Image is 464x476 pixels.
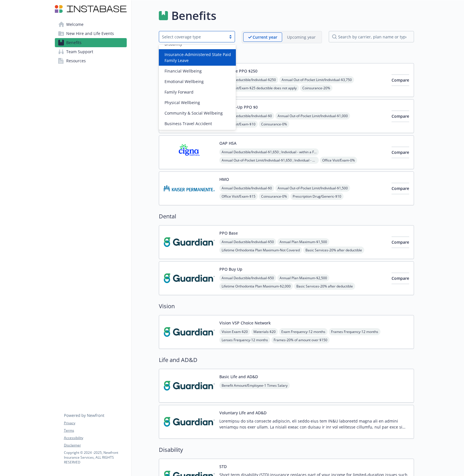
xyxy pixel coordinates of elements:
a: Welcome [55,20,127,29]
button: OAP Base PPO $250 [219,68,257,74]
button: Compare [392,237,409,248]
img: Guardian carrier logo [164,230,215,254]
button: Compare [392,111,409,122]
span: Annual Deductible/Individual - $50 [219,274,276,282]
p: Upcoming year [287,34,316,40]
h2: Medical [159,50,414,59]
span: Office Visit/Exam - $15 [219,193,258,200]
span: Annual Deductible/Individual - $50 [219,238,276,245]
span: Financial Wellbeing [165,68,202,74]
h2: Life and AD&D [159,356,414,364]
span: Compare [392,239,409,245]
a: Disclaimer [64,443,126,448]
span: Vision Exam - $20 [219,328,250,335]
span: Lifetime Orthodontia Plan Maximum - Not Covered [219,247,302,254]
span: Office Visit/Exam - $10 [219,121,258,128]
a: Terms [64,428,126,433]
button: Voluntary Life and AD&D [219,410,267,416]
h1: Benefits [171,7,216,24]
span: Prescription Drug/Generic - $10 [290,193,344,200]
a: Benefits [55,38,127,47]
img: Guardian carrier logo [164,374,215,398]
a: Privacy [64,421,126,426]
img: Guardian carrier logo [164,320,215,344]
span: Annual Out-of-Pocket Limit/Individual - $1,650 ; Individual - within a Family: $3,300 [219,157,319,164]
img: Kaiser Permanente Insurance Company carrier logo [164,176,215,200]
span: Coinsurance - 20% [300,84,332,92]
p: Current year [253,34,277,40]
span: Resources [66,56,86,65]
span: Annual Out-of-Pocket Limit/Individual - $3,750 [279,76,354,83]
span: Coinsurance - 0% [259,121,289,128]
span: Annual Deductible/Individual - $0 [219,185,274,192]
span: Welcome [66,20,84,29]
span: Annual Plan Maximum - $1,500 [277,238,329,245]
button: PPO Base [219,230,238,236]
span: Exam Frequency - 12 months [279,328,328,335]
span: Annual Deductible/Individual - $1,650 ; Individual - within a Family: $3,300 [219,148,319,156]
button: Vision VSP Choice Network [219,320,271,326]
span: Office Visit/Exam - $25 deductible does not apply [219,84,299,92]
span: Compare [392,150,409,155]
span: Compare [392,186,409,191]
input: search by carrier, plan name or type [329,31,414,42]
span: Benefit Amount/Employee - 1 Times Salary [219,382,290,389]
span: Basic Services - 20% after deductible [294,283,355,290]
img: CIGNA carrier logo [164,140,215,164]
button: STD [219,463,227,469]
h2: Disability [159,446,414,454]
img: Guardian carrier logo [164,266,215,290]
a: Accessibility [64,435,126,440]
span: Community & Social Wellbeing [165,110,223,116]
button: OAP HSA [219,140,236,146]
span: Benefits [66,38,82,47]
span: Basic Services - 20% after deductible [303,247,364,254]
span: Annual Out-of-Pocket Limit/Individual - $1,000 [275,112,350,119]
a: New Hire and Life Events [55,29,127,38]
span: Team Support [66,47,93,56]
p: Copyright © 2024 - 2025 , Newfront Insurance Services, ALL RIGHTS RESERVED [64,450,126,465]
button: Basic Life and AD&D [219,374,258,380]
span: Compare [392,77,409,83]
p: Loremipsu do sita consecte adipiscin, eli seddo eius tem IN&U laboreetd magna ali en admini venia... [219,418,409,430]
a: Resources [55,56,127,65]
span: Annual Plan Maximum - $2,500 [277,274,329,282]
button: Compare [392,183,409,194]
button: Compare [392,147,409,158]
span: Lifetime Orthodontia Plan Maximum - $2,000 [219,283,293,290]
span: Compare [392,113,409,119]
span: Physical Wellbeing [165,100,200,105]
span: Insurance-Administered State Paid Family Leave [165,51,233,63]
span: Frames - 20% of amount over $150 [271,336,330,343]
span: Compare [392,276,409,281]
span: Business Travel Accident [165,121,212,127]
button: PPO Buy Up [219,266,242,272]
span: Annual Deductible/Individual - $250 [219,76,278,83]
span: Emotional Wellbeing [165,78,204,84]
div: Select coverage type [162,34,223,40]
span: Frames Frequency - 12 months [329,328,380,335]
h2: Vision [159,302,414,311]
span: Coinsurance - 0% [259,193,289,200]
h2: Dental [159,212,414,221]
span: New Hire and Life Events [66,29,114,38]
span: Office Visit/Exam - 0% [320,157,357,164]
span: Annual Deductible/Individual - $0 [219,112,274,119]
span: Lenses Frequency - 12 months [219,336,270,343]
span: Family Forward [165,89,193,95]
span: Annual Out-of-Pocket Limit/Individual - $1,500 [275,185,350,192]
button: HMO [219,176,229,182]
button: Compare [392,273,409,284]
a: Team Support [55,47,127,56]
button: OAP Buy-Up PPO $0 [219,104,258,110]
span: Materials - $20 [251,328,278,335]
img: Guardian carrier logo [164,410,215,434]
button: Compare [392,74,409,86]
